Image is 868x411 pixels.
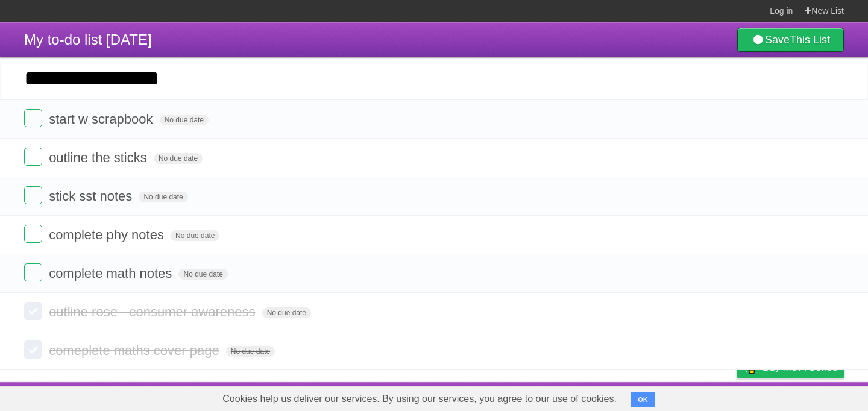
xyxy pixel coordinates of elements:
[49,189,135,204] span: stick sst notes
[617,385,665,408] a: Developers
[49,111,156,127] span: start w scrapbook
[24,263,42,281] label: Done
[49,266,175,281] span: complete math notes
[178,269,227,280] span: No due date
[49,343,222,358] span: comeplete maths cover page
[24,109,42,127] label: Done
[160,115,209,125] span: No due date
[49,227,167,242] span: complete phy notes
[24,31,152,48] span: My to-do list [DATE]
[768,385,844,408] a: Suggest a feature
[210,387,629,411] span: Cookies help us deliver our services. By using our services, you agree to our use of cookies.
[171,230,219,241] span: No due date
[139,192,187,202] span: No due date
[24,148,42,166] label: Done
[24,302,42,320] label: Done
[631,392,655,407] button: OK
[226,346,275,357] span: No due date
[49,304,258,319] span: outline rose - consumer awareness
[681,385,707,408] a: Terms
[790,34,830,46] b: This List
[763,357,838,378] span: Buy me a coffee
[737,28,844,52] a: SaveThis List
[722,385,753,408] a: Privacy
[24,340,42,359] label: Done
[154,153,203,164] span: No due date
[577,385,602,408] a: About
[49,150,150,165] span: outline the sticks
[262,307,311,318] span: No due date
[24,186,42,204] label: Done
[24,225,42,243] label: Done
